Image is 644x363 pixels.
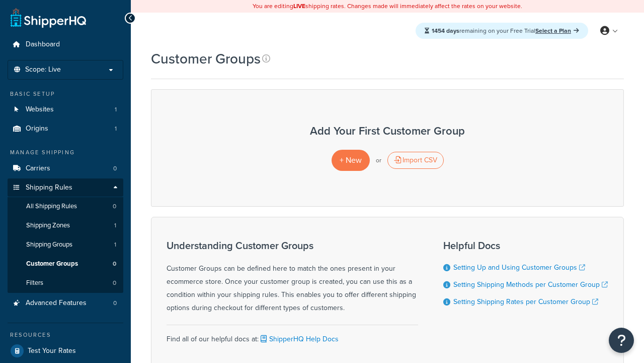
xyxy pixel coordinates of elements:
div: Manage Shipping [8,148,123,157]
span: All Shipping Rules [26,202,77,211]
span: 1 [114,221,116,230]
li: Filters [8,274,123,292]
span: 1 [115,105,117,114]
li: Shipping Zones [8,216,123,235]
li: Origins [8,119,123,138]
a: Setting Shipping Rates per Customer Group [453,296,598,307]
span: 1 [114,240,116,249]
a: Setting Up and Using Customer Groups [453,262,585,273]
li: All Shipping Rules [8,197,123,216]
b: LIVE [293,2,305,11]
a: Setting Shipping Methods per Customer Group [453,279,608,290]
a: Select a Plan [535,26,579,35]
a: Shipping Zones 1 [8,216,123,235]
a: Test Your Rates [8,342,123,360]
button: Open Resource Center [609,328,634,353]
span: Shipping Groups [26,240,72,249]
span: Shipping Zones [26,221,70,230]
span: Test Your Rates [28,347,76,355]
div: Customer Groups can be defined here to match the ones present in your ecommerce store. Once your ... [167,240,418,315]
li: Customer Groups [8,255,123,273]
p: or [376,153,381,167]
li: Advanced Features [8,294,123,313]
a: Customer Groups 0 [8,255,123,273]
span: 0 [113,164,117,173]
a: Origins 1 [8,119,123,138]
a: Advanced Features 0 [8,294,123,313]
li: Carriers [8,159,123,178]
span: 1 [115,125,117,133]
li: Shipping Groups [8,235,123,254]
a: Filters 0 [8,274,123,292]
div: Import CSV [387,152,444,169]
h1: Customer Groups [151,49,261,69]
a: ShipperHQ Help Docs [259,334,339,344]
div: Resources [8,331,123,339]
a: ShipperHQ Home [11,8,86,28]
div: Find all of our helpful docs at: [167,325,418,346]
div: remaining on your Free Trial [416,23,588,39]
h3: Add Your First Customer Group [162,125,613,137]
a: Shipping Rules [8,178,123,197]
span: Origins [26,125,48,133]
span: Filters [26,279,43,287]
div: Basic Setup [8,90,123,98]
span: Advanced Features [26,299,87,308]
span: 0 [113,202,116,211]
span: + New [340,154,362,166]
h3: Understanding Customer Groups [167,240,418,251]
a: Dashboard [8,35,123,54]
span: Shipping Rules [26,184,72,192]
li: Shipping Rules [8,178,123,293]
span: 0 [113,279,116,287]
span: Websites [26,105,54,114]
span: 0 [113,260,116,268]
strong: 1454 days [432,26,459,35]
span: Dashboard [26,40,60,49]
a: Shipping Groups 1 [8,235,123,254]
span: Carriers [26,164,50,173]
a: All Shipping Rules 0 [8,197,123,216]
a: Carriers 0 [8,159,123,178]
span: Customer Groups [26,260,78,268]
a: + New [332,150,370,170]
span: 0 [113,299,117,308]
a: Websites 1 [8,100,123,119]
span: Scope: Live [25,66,61,74]
li: Websites [8,100,123,119]
h3: Helpful Docs [443,240,608,251]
